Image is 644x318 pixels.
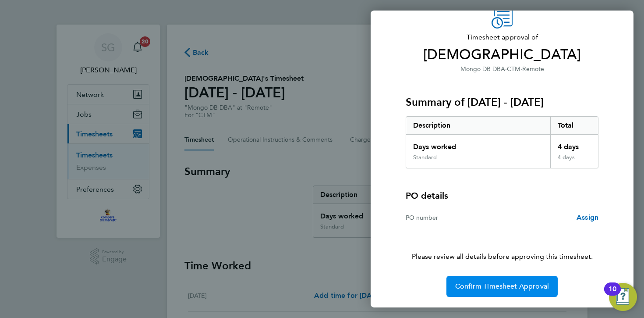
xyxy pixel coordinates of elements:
div: Standard [413,154,437,161]
span: Remote [522,65,544,73]
div: 4 days [550,135,598,154]
div: Summary of 25 - 31 Aug 2025 [406,116,598,168]
h4: PO details [406,189,448,202]
div: 4 days [550,154,598,168]
span: Timesheet approval of [406,32,598,43]
div: 10 [609,289,616,300]
span: [DEMOGRAPHIC_DATA] [406,46,598,64]
span: · [520,65,522,73]
span: Assign [577,213,598,222]
a: Assign [577,212,598,223]
span: Confirm Timesheet Approval [455,282,549,291]
span: Mongo DB DBA [460,65,505,73]
div: Days worked [406,135,550,154]
div: PO number [406,212,502,223]
span: · [505,65,507,73]
p: Please review all details before approving this timesheet. [395,230,609,262]
h3: Summary of [DATE] - [DATE] [406,95,598,109]
span: CTM [507,65,520,73]
button: Open Resource Center, 10 new notifications [609,283,637,311]
div: Total [550,117,598,134]
button: Confirm Timesheet Approval [446,276,558,297]
div: Description [406,117,550,134]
